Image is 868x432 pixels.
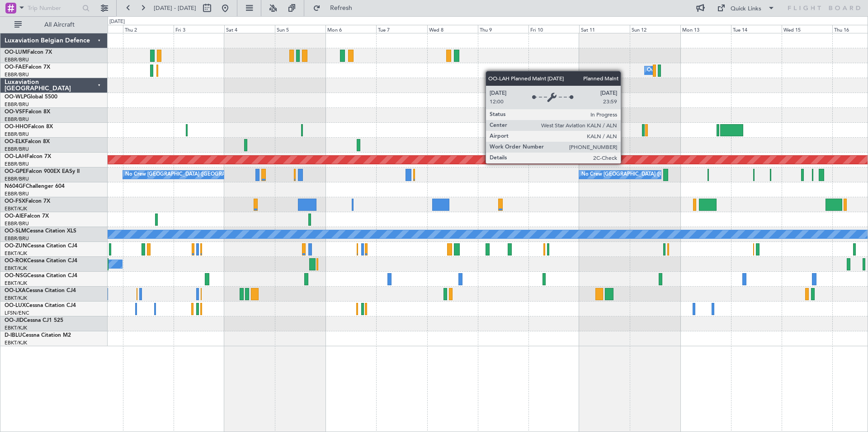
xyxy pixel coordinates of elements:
a: EBBR/BRU [5,190,29,197]
div: [DATE] [109,18,125,26]
a: OO-ROKCessna Citation CJ4 [5,258,77,264]
div: No Crew [GEOGRAPHIC_DATA] ([GEOGRAPHIC_DATA] National) [125,168,277,181]
span: OO-LUX [5,303,26,308]
div: Mon 13 [680,25,731,33]
span: OO-FSX [5,199,25,204]
span: OO-ELK [5,139,25,144]
a: OO-GPEFalcon 900EX EASy II [5,169,80,174]
a: EBKT/KJK [5,280,27,287]
span: OO-JID [5,318,24,323]
a: OO-ELKFalcon 8X [5,139,50,144]
div: Wed 15 [782,25,832,33]
a: D-IBLUCessna Citation M2 [5,333,71,338]
div: Owner Melsbroek Air Base [647,64,708,77]
span: OO-WLP [5,94,27,100]
span: OO-LUM [5,50,27,55]
a: OO-HHOFalcon 8X [5,124,53,130]
a: EBBR/BRU [5,56,29,63]
span: D-IBLU [5,333,22,338]
a: EBBR/BRU [5,161,29,167]
div: Tue 7 [376,25,427,33]
a: EBKT/KJK [5,295,27,302]
span: All Aircraft [24,22,95,28]
a: OO-VSFFalcon 8X [5,109,50,115]
button: Quick Links [712,1,779,15]
a: LFSN/ENC [5,310,29,316]
div: Fri 10 [528,25,579,33]
a: OO-FSXFalcon 7X [5,199,50,204]
span: OO-HHO [5,124,28,130]
a: OO-AIEFalcon 7X [5,214,49,219]
a: OO-LUXCessna Citation CJ4 [5,303,76,308]
span: Refresh [322,5,360,11]
a: OO-ZUNCessna Citation CJ4 [5,243,77,249]
a: OO-LAHFalcon 7X [5,154,51,159]
span: OO-ZUN [5,243,27,249]
button: All Aircraft [10,18,98,32]
span: OO-NSG [5,273,27,279]
span: OO-LAH [5,154,26,159]
div: Thu 9 [478,25,528,33]
div: Sat 4 [224,25,275,33]
a: EBBR/BRU [5,116,29,123]
a: EBBR/BRU [5,71,29,78]
span: OO-ROK [5,258,27,264]
div: No Crew [GEOGRAPHIC_DATA] ([GEOGRAPHIC_DATA] National) [581,168,733,181]
div: Tue 14 [731,25,782,33]
a: EBBR/BRU [5,176,29,182]
a: EBBR/BRU [5,101,29,108]
a: EBKT/KJK [5,339,27,346]
span: OO-FAE [5,65,25,70]
a: EBBR/BRU [5,220,29,227]
a: OO-JIDCessna CJ1 525 [5,318,63,323]
span: OO-LXA [5,288,26,293]
span: OO-VSF [5,109,25,115]
div: Sat 11 [579,25,630,33]
a: EBKT/KJK [5,265,27,272]
a: OO-SLMCessna Citation XLS [5,228,76,234]
div: Fri 3 [174,25,224,33]
a: EBKT/KJK [5,205,27,212]
a: EBKT/KJK [5,250,27,257]
a: EBBR/BRU [5,146,29,153]
span: OO-SLM [5,228,26,234]
a: OO-LXACessna Citation CJ4 [5,288,76,293]
a: EBBR/BRU [5,235,29,242]
span: OO-GPE [5,169,26,174]
a: N604GFChallenger 604 [5,184,65,189]
a: OO-FAEFalcon 7X [5,65,50,70]
span: [DATE] - [DATE] [154,4,196,12]
div: Wed 8 [427,25,478,33]
div: Sun 12 [630,25,680,33]
div: Mon 6 [325,25,376,33]
div: Thu 2 [123,25,174,33]
a: EBBR/BRU [5,131,29,138]
div: Sun 5 [275,25,325,33]
a: OO-NSGCessna Citation CJ4 [5,273,77,279]
span: N604GF [5,184,26,189]
a: OO-WLPGlobal 5500 [5,94,57,100]
div: Quick Links [731,5,761,14]
a: OO-LUMFalcon 7X [5,50,52,55]
button: Refresh [309,1,363,15]
a: EBKT/KJK [5,325,27,331]
input: Trip Number [28,1,80,15]
span: OO-AIE [5,214,24,219]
